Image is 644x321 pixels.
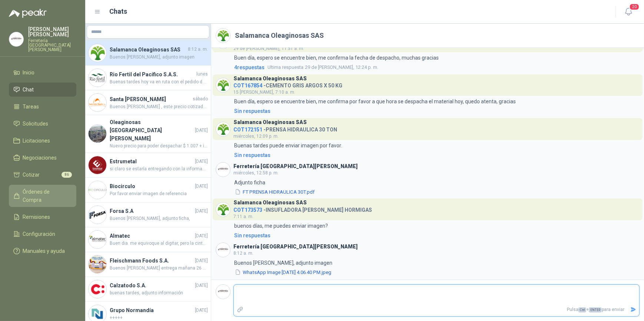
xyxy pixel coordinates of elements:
[9,100,76,114] a: Tareas
[233,214,253,219] span: 7:11 a. m.
[110,306,193,314] h4: Grupo Normandía
[578,307,586,312] span: Ctrl
[110,190,208,197] span: Por favor enviar imagen de referencia
[233,77,307,81] h3: Salamanca Oleaginosas SAS
[234,178,315,187] p: Adjunto ficha
[216,78,230,92] img: Company Logo
[9,210,76,224] a: Remisiones
[235,30,324,41] h2: Salamanca Oleaginosas SAS
[193,96,208,103] span: sábado
[234,97,516,106] p: Buen día, espero se encuentre bien, me confirma por favor a que hora se despacha el material hoy,...
[23,171,40,179] span: Cotizar
[110,182,193,190] h4: Biocirculo
[110,6,127,17] h1: Chats
[28,27,76,37] p: [PERSON_NAME] [PERSON_NAME]
[89,231,106,248] img: Company Logo
[23,230,56,238] span: Configuración
[23,247,65,255] span: Manuales y ayuda
[234,303,246,316] label: Adjuntar archivos
[195,183,208,190] span: [DATE]
[195,127,208,134] span: [DATE]
[23,137,50,145] span: Licitaciones
[110,257,193,265] h4: Fleischmann Foods S.A.
[28,39,76,52] p: Ferretería [GEOGRAPHIC_DATA][PERSON_NAME]
[589,307,602,312] span: ENTER
[195,208,208,215] span: [DATE]
[233,245,358,249] h3: Ferretería [GEOGRAPHIC_DATA][PERSON_NAME]
[234,151,270,159] div: Sin respuestas
[234,54,439,62] p: Buen día, espero se encuentre bien, me confirma la fecha de despacho, muchas gracias
[233,63,640,71] a: 4respuestasUltima respuesta29 de [PERSON_NAME], 12:24 p. m.
[23,86,34,94] span: Chat
[9,168,76,182] a: Cotizar86
[110,232,193,240] h4: Almatec
[110,265,208,272] span: Buenos [PERSON_NAME] entrega mañana 26 de junio
[233,107,640,115] a: Sin respuestas
[110,207,193,215] h4: Forsa S.A
[9,244,76,258] a: Manuales y ayuda
[85,203,211,227] a: Company LogoForsa S.A[DATE]Buenos [PERSON_NAME], adjunto ficha,
[233,231,640,240] a: Sin respuestas
[233,120,307,124] h3: Salamanca Oleaginosas SAS
[89,125,106,143] img: Company Logo
[629,3,640,10] span: 20
[110,118,193,143] h4: Oleaginosas [GEOGRAPHIC_DATA][PERSON_NAME]
[9,66,76,80] a: Inicio
[216,243,230,257] img: Company Logo
[89,44,106,62] img: Company Logo
[23,68,35,77] span: Inicio
[23,154,57,162] span: Negociaciones
[9,32,23,46] img: Company Logo
[233,81,342,88] h4: - CEMENTO GRIS ARGOS X 50 KG
[234,268,332,276] button: WhatsApp Image [DATE] 4.06.40 PM.jpeg
[216,163,230,177] img: Company Logo
[188,46,208,53] span: 8:12 a. m.
[110,70,195,78] h4: Rio Fertil del Pacífico S.A.S.
[89,94,106,111] img: Company Logo
[110,95,191,103] h4: Santa [PERSON_NAME]
[233,125,337,132] h4: - PRENSA HIDRAULICA 30 TON
[234,222,328,230] p: buenos días, me puedes enviar imagen?
[110,103,208,110] span: Buenos [PERSON_NAME] , este precio cotizado corresponde a promocion de [PERSON_NAME] , ya en agos...
[216,29,230,43] img: Company Logo
[9,134,76,148] a: Licitaciones
[233,90,295,95] span: 15 [PERSON_NAME], 7:10 a. m.
[9,9,47,18] img: Logo peakr
[233,207,262,213] span: COT173573
[85,153,211,178] a: Company LogoEstrumetal[DATE]si claro se estaría entregando con la información requerida pero seri...
[85,178,211,203] a: Company LogoBiocirculo[DATE]Por favor enviar imagen de referencia
[233,170,279,175] span: miércoles, 12:58 p. m.
[85,41,211,66] a: Company LogoSalamanca Oleaginosas SAS8:12 a. m.Buenos [PERSON_NAME], adjunto imagen
[233,205,372,212] h4: - INSUFLADORA [PERSON_NAME] HORMIGAS
[110,78,208,86] span: Buenas tardes hoy va en ruta con el pedido de los tornillos
[196,71,208,78] span: lunes
[110,281,193,290] h4: Calzatodo S.A.
[9,151,76,165] a: Negociaciones
[234,259,332,267] p: Buenos [PERSON_NAME], adjunto imagen
[234,63,265,71] span: 4 respuesta s
[234,141,342,150] p: Buenas tardes puede enviar imagen por favor.
[85,115,211,153] a: Company LogoOleaginosas [GEOGRAPHIC_DATA][PERSON_NAME][DATE]Nuevo precio para poder despachar $ 1...
[23,103,39,111] span: Tareas
[233,46,304,51] span: 29 de [PERSON_NAME], 11:51 a. m.
[23,120,49,128] span: Solicitudes
[233,251,253,256] span: 8:12 a. m.
[85,66,211,90] a: Company LogoRio Fertil del Pacífico S.A.S.lunesBuenas tardes hoy va en ruta con el pedido de los ...
[23,188,69,204] span: Órdenes de Compra
[110,54,208,61] span: Buenos [PERSON_NAME], adjunto imagen
[85,277,211,302] a: Company LogoCalzatodo S.A.[DATE]buenas tardes, adjunto información
[216,122,230,136] img: Company Logo
[233,201,307,205] h3: Salamanca Oleaginosas SAS
[110,240,208,247] span: Buen dia. me equivoque al digitar, pero la cinta es de 500 mts, el precio esta tal como me lo die...
[85,252,211,277] a: Company LogoFleischmann Foods S.A.[DATE]Buenos [PERSON_NAME] entrega mañana 26 de junio
[89,181,106,199] img: Company Logo
[233,151,640,159] a: Sin respuestas
[195,257,208,264] span: [DATE]
[246,303,627,316] p: Pulsa + para enviar
[233,134,279,139] span: miércoles, 12:09 p. m.
[268,64,303,71] span: Ultima respuesta
[110,215,208,222] span: Buenos [PERSON_NAME], adjunto ficha,
[195,307,208,314] span: [DATE]
[110,165,208,173] span: si claro se estaría entregando con la información requerida pero seria por un monto mínimo de des...
[622,5,635,19] button: 20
